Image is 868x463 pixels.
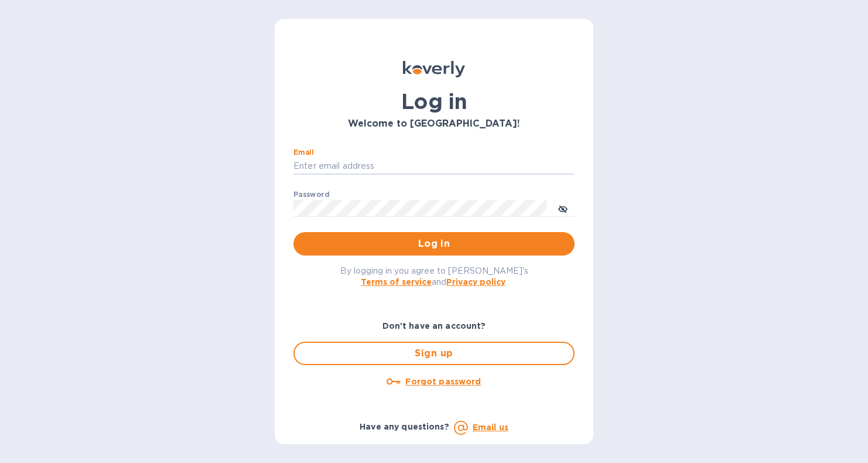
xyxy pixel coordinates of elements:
[405,377,481,386] u: Forgot password
[293,232,575,256] button: Log in
[446,277,505,287] a: Privacy policy
[403,61,465,77] img: Koverly
[293,342,575,365] button: Sign up
[304,346,564,360] span: Sign up
[551,196,575,220] button: toggle password visibility
[293,191,329,198] label: Password
[293,89,575,114] h1: Log in
[361,277,432,287] a: Terms of service
[293,158,575,175] input: Enter email address
[303,237,565,251] span: Log in
[360,422,449,431] b: Have any questions?
[382,321,486,331] b: Don't have an account?
[340,266,528,287] span: By logging in you agree to [PERSON_NAME]'s and .
[293,149,314,156] label: Email
[473,423,508,432] a: Email us
[293,118,575,130] h3: Welcome to [GEOGRAPHIC_DATA]!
